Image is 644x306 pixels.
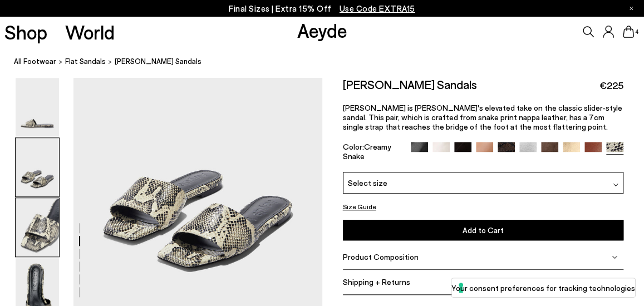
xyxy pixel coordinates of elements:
label: Your consent preferences for tracking technologies [451,282,635,294]
span: Creamy Snake [343,142,391,161]
p: [PERSON_NAME] is [PERSON_NAME]'s elevated take on the classic slider-style sandal. This pair, whi... [343,103,623,131]
button: Size Guide [343,200,376,214]
img: svg%3E [613,182,618,187]
span: Product Composition [343,252,419,261]
span: Add to Cart [463,225,504,235]
span: €225 [599,78,623,92]
a: Shop [4,22,47,42]
a: 4 [623,26,634,38]
span: Shipping + Returns [343,277,410,287]
span: Navigate to /collections/ss25-final-sizes [340,3,415,13]
img: svg%3E [612,254,617,260]
img: Anna Leather Sandals - Image 3 [16,198,59,256]
button: Your consent preferences for tracking technologies [451,278,635,297]
a: Flat Sandals [65,56,106,67]
img: Anna Leather Sandals - Image 1 [16,78,59,136]
button: Add to Cart [343,220,623,240]
span: [PERSON_NAME] Sandals [115,56,201,67]
h2: [PERSON_NAME] Sandals [343,77,477,91]
span: Flat Sandals [65,57,106,66]
p: Final Sizes | Extra 15% Off [229,2,415,16]
span: Select size [348,176,387,188]
nav: breadcrumb [14,47,644,77]
div: Color: [343,142,402,161]
a: World [65,22,115,42]
a: Aeyde [297,18,347,42]
span: 4 [634,29,640,35]
a: All Footwear [14,56,56,67]
img: Anna Leather Sandals - Image 2 [16,138,59,196]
